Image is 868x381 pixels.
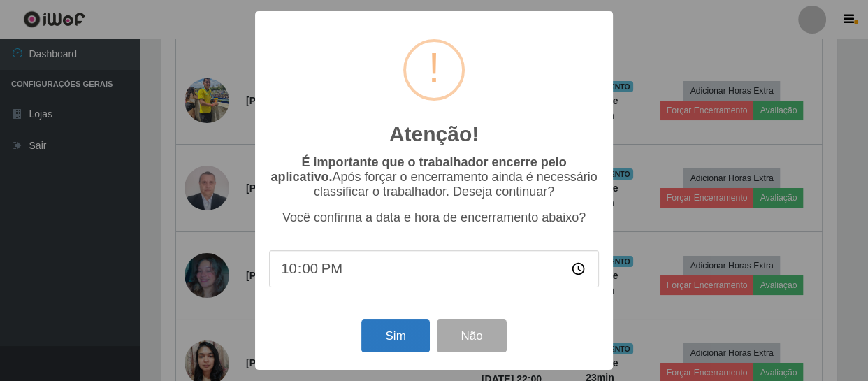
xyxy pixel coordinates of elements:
button: Não [437,319,506,352]
button: Sim [361,319,429,352]
p: Você confirma a data e hora de encerramento abaixo? [269,210,599,225]
p: Após forçar o encerramento ainda é necessário classificar o trabalhador. Deseja continuar? [269,155,599,199]
h2: Atenção! [389,122,479,147]
b: É importante que o trabalhador encerre pelo aplicativo. [270,155,566,184]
